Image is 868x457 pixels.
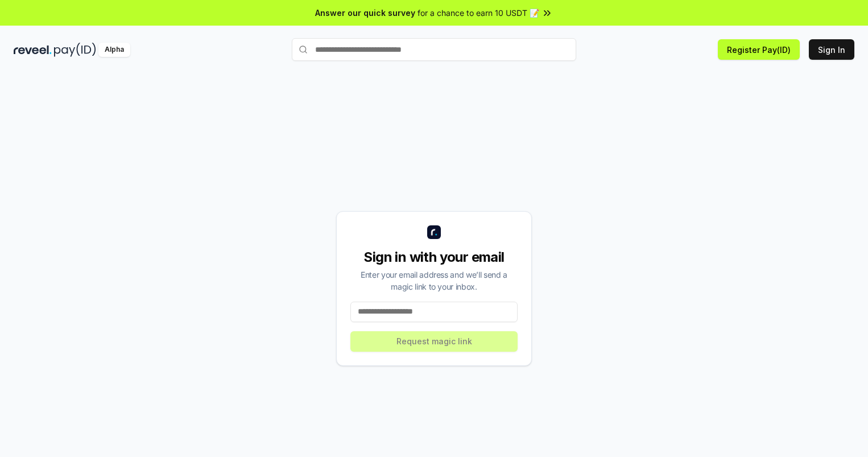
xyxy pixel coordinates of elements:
button: Register Pay(ID) [718,39,800,60]
div: Alpha [98,43,130,57]
img: pay_id [54,43,96,57]
img: logo_small [427,225,441,239]
button: Sign In [809,39,854,60]
div: Sign in with your email [350,248,518,266]
img: reveel_dark [14,43,52,57]
div: Enter your email address and we’ll send a magic link to your inbox. [350,269,518,293]
span: Answer our quick survey [315,7,415,19]
span: for a chance to earn 10 USDT 📝 [418,7,539,19]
